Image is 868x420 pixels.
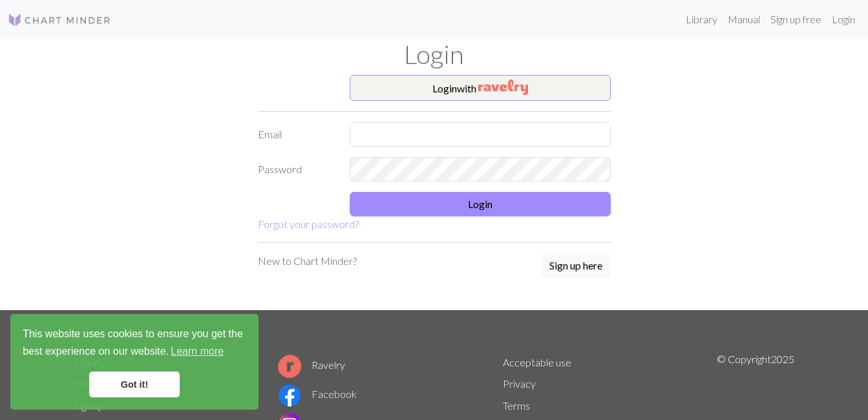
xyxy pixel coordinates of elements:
[278,388,357,400] a: Facebook
[350,75,611,101] button: Loginwith
[169,342,226,361] a: learn more about cookies
[681,6,723,32] a: Library
[541,253,611,279] a: Sign up here
[250,122,343,147] label: Email
[23,326,246,361] span: This website uses cookies to ensure you get the best experience on our website.
[765,6,827,32] a: Sign up free
[503,399,530,412] a: Terms
[258,218,359,230] a: Forgot your password?
[503,377,536,390] a: Privacy
[258,253,357,269] p: New to Chart Minder?
[250,157,343,182] label: Password
[278,359,345,371] a: Ravelry
[478,79,528,95] img: Ravelry
[8,12,111,28] img: Logo
[723,6,765,32] a: Manual
[66,39,803,70] h1: Login
[350,192,611,216] button: Login
[503,356,571,368] a: Acceptable use
[827,6,860,32] a: Login
[89,372,180,397] a: dismiss cookie message
[278,355,301,378] img: Ravelry logo
[541,253,611,278] button: Sign up here
[278,384,301,407] img: Facebook logo
[10,314,259,410] div: cookieconsent
[74,399,104,412] a: Sign up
